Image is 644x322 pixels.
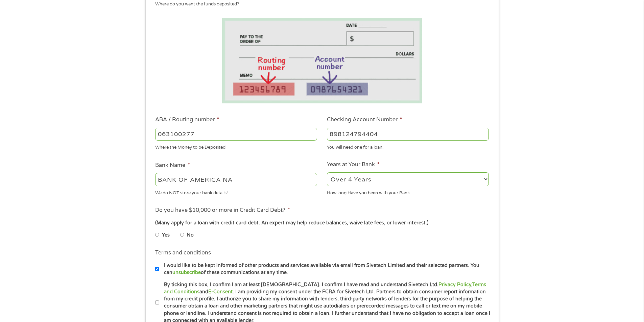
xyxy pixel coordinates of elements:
input: 345634636 [327,128,489,141]
label: Checking Account Number [327,116,402,123]
div: (Many apply for a loan with credit card debt. An expert may help reduce balances, waive late fees... [155,219,488,227]
div: We do NOT store your bank details! [155,187,317,196]
a: unsubscribe [172,270,201,275]
a: E-Consent [208,289,233,295]
input: 263177916 [155,128,317,141]
div: Where the Money to be Deposited [155,142,317,151]
label: Do you have $10,000 or more in Credit Card Debt? [155,207,290,214]
label: Bank Name [155,162,190,169]
div: Where do you want the funds deposited? [155,1,484,8]
img: Routing number location [222,18,422,103]
a: Terms and Conditions [164,282,486,295]
label: Years at Your Bank [327,161,380,168]
div: How long Have you been with your Bank [327,187,489,196]
label: ABA / Routing number [155,116,219,123]
label: Yes [162,231,170,239]
label: I would like to be kept informed of other products and services available via email from Sivetech... [159,262,491,276]
a: Privacy Policy [438,282,471,288]
label: No [187,231,194,239]
div: You will need one for a loan. [327,142,489,151]
label: Terms and conditions [155,249,211,256]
